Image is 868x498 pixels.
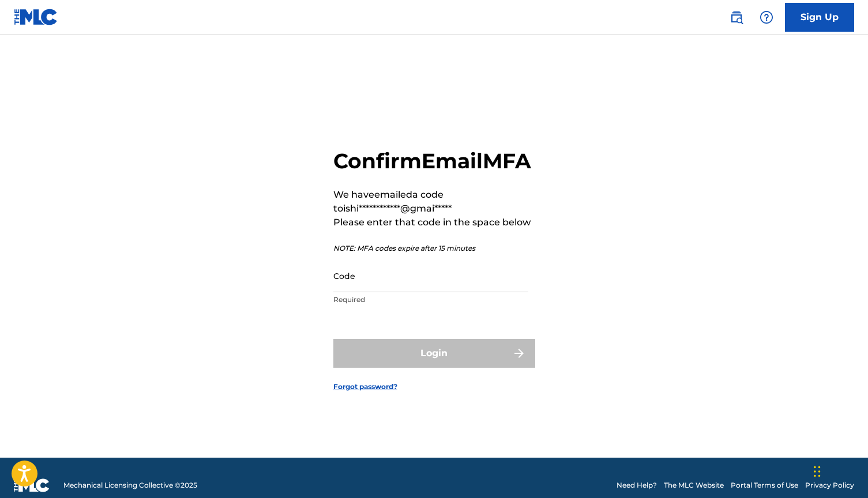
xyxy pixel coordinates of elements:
[14,9,58,25] img: MLC Logo
[333,382,397,392] a: Forgot password?
[333,243,535,254] p: NOTE: MFA codes expire after 15 minutes
[725,6,748,29] a: Public Search
[760,10,773,24] img: help
[664,480,724,491] a: The MLC Website
[63,480,197,491] span: Mechanical Licensing Collective © 2025
[333,148,535,174] h2: Confirm Email MFA
[730,10,743,24] img: search
[755,6,778,29] div: Help
[814,454,821,489] div: Drag
[785,3,854,32] a: Sign Up
[14,478,50,492] img: logo
[731,480,798,491] a: Portal Terms of Use
[810,443,868,498] iframe: Chat Widget
[333,216,535,229] p: Please enter that code in the space below
[617,480,657,491] a: Need Help?
[333,295,528,305] p: Required
[805,480,854,491] a: Privacy Policy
